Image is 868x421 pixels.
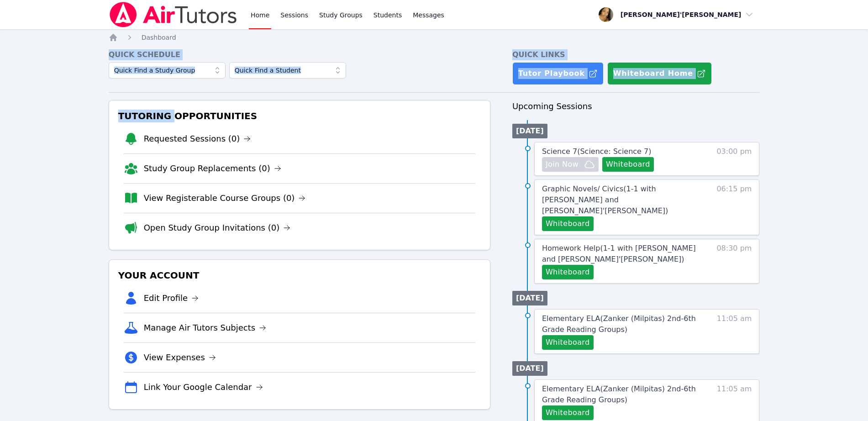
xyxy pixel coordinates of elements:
[144,162,281,175] a: Study Group Replacements (0)
[717,384,752,420] span: 11:05 am
[109,62,226,79] input: Quick Find a Study Group
[144,221,291,234] a: Open Study Group Invitations (0)
[716,146,752,172] span: 03:00 pm
[116,108,483,124] h3: Tutoring Opportunities
[512,49,760,60] h4: Quick Links
[542,147,652,156] span: Science 7 ( Science: Science 7 )
[716,243,752,279] span: 08:30 pm
[542,265,594,279] button: Whiteboard
[542,335,594,350] button: Whiteboard
[144,192,306,205] a: View Registerable Course Groups (0)
[542,184,700,216] a: Graphic Novels/ Civics(1-1 with [PERSON_NAME] and [PERSON_NAME]'[PERSON_NAME])
[229,62,346,79] input: Quick Find a Student
[109,2,238,27] img: Air Tutors
[144,351,216,364] a: View Expenses
[542,184,668,215] span: Graphic Novels/ Civics ( 1-1 with [PERSON_NAME] and [PERSON_NAME]'[PERSON_NAME] )
[116,267,483,284] h3: Your Account
[142,34,176,41] span: Dashboard
[144,132,251,145] a: Requested Sessions (0)
[512,124,547,138] li: [DATE]
[413,11,444,20] span: Messages
[542,405,594,420] button: Whiteboard
[144,292,199,305] a: Edit Profile
[512,100,760,113] h3: Upcoming Sessions
[542,313,700,335] a: Elementary ELA(Zanker (Milpitas) 2nd-6th Grade Reading Groups)
[542,157,599,172] button: Join Now
[542,384,696,404] span: Elementary ELA ( Zanker (Milpitas) 2nd-6th Grade Reading Groups )
[144,321,267,334] a: Manage Air Tutors Subjects
[542,216,594,231] button: Whiteboard
[717,313,752,350] span: 11:05 am
[512,361,547,376] li: [DATE]
[542,243,700,265] a: Homework Help(1-1 with [PERSON_NAME] and [PERSON_NAME]'[PERSON_NAME])
[109,49,490,60] h4: Quick Schedule
[542,314,696,334] span: Elementary ELA ( Zanker (Milpitas) 2nd-6th Grade Reading Groups )
[546,159,579,170] span: Join Now
[109,33,760,42] nav: Breadcrumb
[542,146,652,157] a: Science 7(Science: Science 7)
[144,381,263,394] a: Link Your Google Calendar
[716,184,752,231] span: 06:15 pm
[512,291,547,305] li: [DATE]
[602,157,654,172] button: Whiteboard
[142,33,176,42] a: Dashboard
[542,384,700,405] a: Elementary ELA(Zanker (Milpitas) 2nd-6th Grade Reading Groups)
[607,62,712,85] button: Whiteboard Home
[512,62,604,85] a: Tutor Playbook
[542,244,696,263] span: Homework Help ( 1-1 with [PERSON_NAME] and [PERSON_NAME]'[PERSON_NAME] )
